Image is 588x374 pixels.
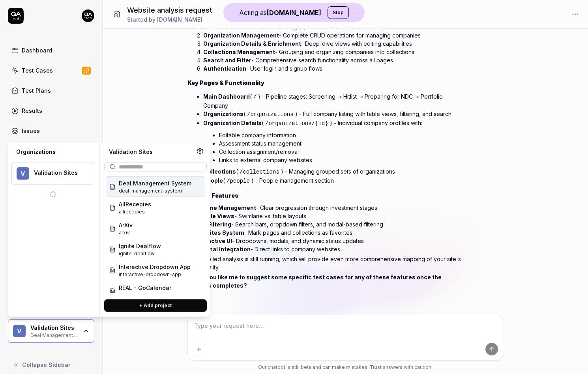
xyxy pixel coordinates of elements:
[34,169,84,176] div: Validation Sites
[245,110,295,118] code: /organizations
[119,187,191,194] span: Project ID: h9m7
[127,5,212,15] h1: Website analysis request
[203,176,464,185] li: ( ) - People management section
[22,127,40,135] div: Issues
[203,92,464,110] li: ( ) - Pipeline stages: Screening → Hitlist → Preparing for NDC → Portfolio Company
[22,66,53,75] div: Test Cases
[8,63,94,78] a: Test Cases
[187,204,464,253] p: ✅ - Clear progression through investment stages ✅ - Swimlane vs. table layouts ✅ - Search bars, d...
[187,79,264,86] strong: Key Pages & Functionality
[30,331,78,338] div: Deal Management System
[119,250,161,257] span: Project ID: OKXY
[187,364,503,371] div: Our chatbot is still beta and can make mistakes. Trust answers with caution.
[194,221,231,228] strong: Rich Filtering
[119,229,133,236] span: Project ID: 1PXS
[119,263,191,271] span: Interactive Dropdown App
[187,274,442,289] strong: Would you like me to suggest some specific test cases for any of these features once the analysis...
[193,343,205,355] button: Add attachment
[8,357,94,373] button: Collapse Sidebar
[119,292,171,299] span: Project ID: 5ZZV
[13,325,26,337] span: V
[127,15,212,24] div: Started by
[203,65,246,72] strong: Authentication
[194,246,251,252] strong: External Integration
[219,131,464,139] li: Editable company information
[203,32,279,39] strong: Organization Management
[11,148,94,156] div: Organizations
[119,284,171,292] span: REAL - GoCalendar
[157,16,202,23] span: [DOMAIN_NAME]
[22,107,42,115] div: Results
[203,56,464,64] li: - Comprehensive search functionality across all pages
[194,229,244,236] strong: Favorites System
[8,83,94,98] a: Test Plans
[203,39,464,48] li: - Deep-dive views with editing capabilities
[194,204,256,211] strong: Pipeline Management
[82,9,94,22] img: 7ccf6c19-61ad-4a6c-8811-018b02a1b829.jpg
[203,110,243,117] strong: Organizations
[119,179,191,187] span: Deal Management System
[104,175,207,293] div: Suggestions
[119,271,191,278] span: Project ID: nYnp
[194,237,232,244] strong: Interactive UI
[194,213,234,219] strong: Flexible Views
[119,221,133,229] span: ArXiv
[119,200,151,208] span: AllRecepies
[203,49,275,55] strong: Collections Management
[203,31,464,39] li: - Complete CRUD operations for managing companies
[104,299,207,312] button: + Add project
[225,177,251,185] code: /people
[203,57,251,64] strong: Search and Filter
[197,148,204,157] a: Organization settings
[203,64,464,73] li: - User login and signup flows
[238,168,281,176] code: /collections
[203,48,464,56] li: - Grouping and organizing companies into collections
[264,120,330,127] code: /organizations/{id}
[30,324,78,331] div: Validation Sites
[328,6,349,19] button: Stop
[22,46,52,54] div: Dashboard
[119,242,161,250] span: Ignite Dealflow
[219,156,464,164] li: Links to external company websites
[203,167,464,176] li: ( ) - Managing grouped sets of organizations
[203,168,236,175] strong: Collections
[104,148,197,156] div: Validation Sites
[17,167,29,180] span: V
[203,177,223,184] strong: People
[203,120,262,126] strong: Organization Details
[8,123,94,138] a: Issues
[203,110,464,119] li: ( ) - Full company listing with table views, filtering, and search
[203,40,301,47] strong: Organization Details & Enrichment
[203,93,250,100] strong: Main Dashboard
[219,139,464,148] li: Assessment status management
[252,93,258,101] code: /
[119,208,151,215] span: Project ID: uqS3
[219,148,464,156] li: Collection assignment/removal
[187,255,464,271] p: The detailed analysis is still running, which will provide even more comprehensive mapping of you...
[203,119,464,166] li: ( ) - Individual company profiles with:
[22,86,51,95] div: Test Plans
[8,43,94,58] a: Dashboard
[187,192,238,199] strong: Notable Features
[22,361,71,369] span: Collapse Sidebar
[8,103,94,118] a: Results
[11,162,94,185] button: VValidation Sites
[8,319,94,343] button: VValidation SitesDeal Management System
